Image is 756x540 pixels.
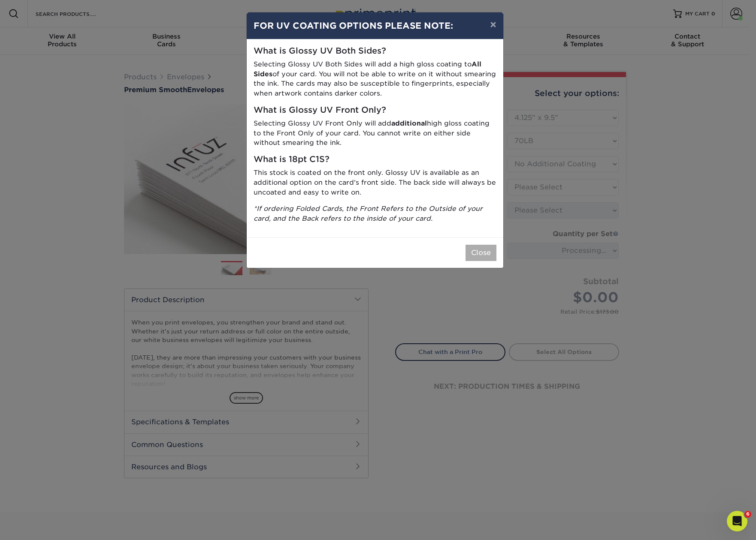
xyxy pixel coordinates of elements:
[254,105,496,115] h5: What is Glossy UV Front Only?
[254,46,496,56] h5: What is Glossy UV Both Sides?
[391,119,427,127] strong: additional
[466,245,496,261] button: Close
[254,19,496,32] h4: FOR UV COATING OPTIONS PLEASE NOTE:
[254,60,481,78] strong: All Sides
[254,204,483,222] i: *If ordering Folded Cards, the Front Refers to the Outside of your card, and the Back refers to t...
[727,511,747,531] iframe: Intercom live chat
[744,511,751,518] span: 6
[254,119,496,148] p: Selecting Glossy UV Front Only will add high gloss coating to the Front Only of your card. You ca...
[254,155,496,165] h5: What is 18pt C1S?
[254,168,496,197] p: This stock is coated on the front only. Glossy UV is available as an additional option on the car...
[483,12,503,36] button: ×
[254,60,496,99] p: Selecting Glossy UV Both Sides will add a high gloss coating to of your card. You will not be abl...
